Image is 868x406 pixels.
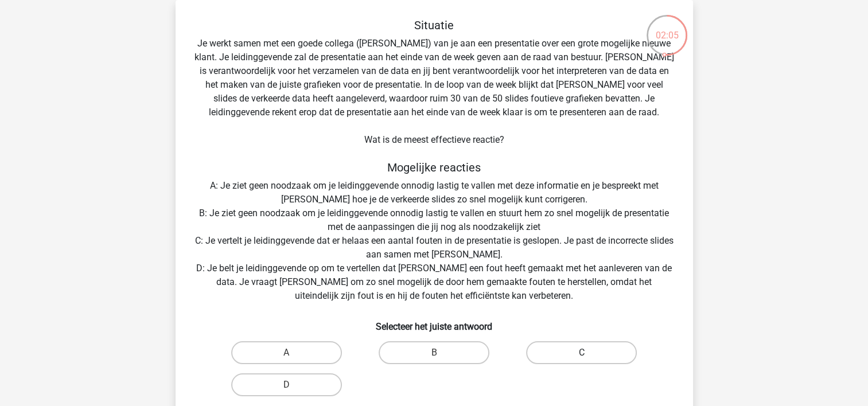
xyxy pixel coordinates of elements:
h5: Mogelijke reacties [194,161,675,174]
label: D [231,373,342,396]
h6: Selecteer het juiste antwoord [194,312,675,332]
label: A [231,341,342,364]
label: C [526,341,637,364]
label: B [379,341,489,364]
div: 02:05 [645,14,688,42]
h5: Situatie [194,18,675,32]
